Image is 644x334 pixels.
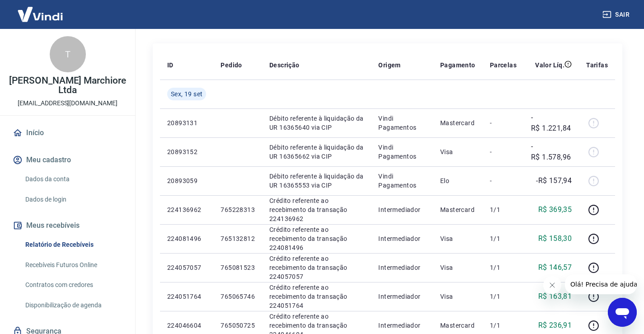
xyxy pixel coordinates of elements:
[531,141,572,163] p: -R$ 1.578,96
[440,234,475,243] p: Visa
[535,61,564,70] p: Valor Líq.
[269,114,364,132] p: Débito referente à liquidação da UR 16365640 via CIP
[269,143,364,161] p: Débito referente à liquidação da UR 16365662 via CIP
[490,118,517,127] p: -
[490,147,517,156] p: -
[167,118,206,127] p: 20893131
[171,89,202,99] span: Sex, 19 set
[538,233,572,244] p: R$ 158,30
[490,176,517,185] p: -
[538,291,572,302] p: R$ 163,81
[22,276,124,294] a: Contratos com credores
[50,36,86,72] div: T
[269,254,364,281] p: Crédito referente ao recebimento da transação 224057057
[167,176,206,185] p: 20893059
[378,321,426,330] p: Intermediador
[378,61,400,70] p: Origem
[11,123,124,143] a: Início
[167,61,174,70] p: ID
[538,320,572,331] p: R$ 236,91
[221,61,242,70] p: Pedido
[221,292,255,301] p: 765065746
[378,263,426,272] p: Intermediador
[378,114,426,132] p: Vindi Pagamentos
[167,205,206,214] p: 224136962
[167,147,206,156] p: 20893152
[440,147,475,156] p: Visa
[269,283,364,310] p: Crédito referente ao recebimento da transação 224051764
[11,150,124,170] button: Meu cadastro
[440,321,475,330] p: Mastercard
[440,61,475,70] p: Pagamento
[269,225,364,252] p: Crédito referente ao recebimento da transação 224081496
[536,175,572,186] p: -R$ 157,94
[531,112,572,134] p: -R$ 1.221,84
[490,263,517,272] p: 1/1
[221,234,255,243] p: 765132812
[221,321,255,330] p: 765050725
[565,274,637,294] iframe: Mensagem da empresa
[167,321,206,330] p: 224046604
[22,170,124,188] a: Dados da conta
[7,76,128,95] p: [PERSON_NAME] Marchiore Ltda
[22,296,124,315] a: Disponibilização de agenda
[167,234,206,243] p: 224081496
[18,99,118,108] p: [EMAIL_ADDRESS][DOMAIN_NAME]
[269,172,364,190] p: Débito referente à liquidação da UR 16365553 via CIP
[378,172,426,190] p: Vindi Pagamentos
[11,0,70,28] img: Vindi
[22,235,124,254] a: Relatório de Recebíveis
[440,205,475,214] p: Mastercard
[490,234,517,243] p: 1/1
[5,6,76,14] span: Olá! Precisa de ajuda?
[269,61,300,70] p: Descrição
[543,276,561,294] iframe: Fechar mensagem
[608,298,637,327] iframe: Botão para abrir a janela de mensagens
[538,204,572,215] p: R$ 369,35
[22,256,124,274] a: Recebíveis Futuros Online
[221,263,255,272] p: 765081523
[490,292,517,301] p: 1/1
[440,292,475,301] p: Visa
[440,263,475,272] p: Visa
[586,61,608,70] p: Tarifas
[221,205,255,214] p: 765228313
[378,143,426,161] p: Vindi Pagamentos
[490,321,517,330] p: 1/1
[378,292,426,301] p: Intermediador
[440,176,475,185] p: Elo
[538,262,572,273] p: R$ 146,57
[11,216,124,235] button: Meus recebíveis
[601,6,633,23] button: Sair
[22,190,124,209] a: Dados de login
[269,196,364,223] p: Crédito referente ao recebimento da transação 224136962
[167,263,206,272] p: 224057057
[490,205,517,214] p: 1/1
[167,292,206,301] p: 224051764
[378,234,426,243] p: Intermediador
[378,205,426,214] p: Intermediador
[440,118,475,127] p: Mastercard
[490,61,517,70] p: Parcelas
